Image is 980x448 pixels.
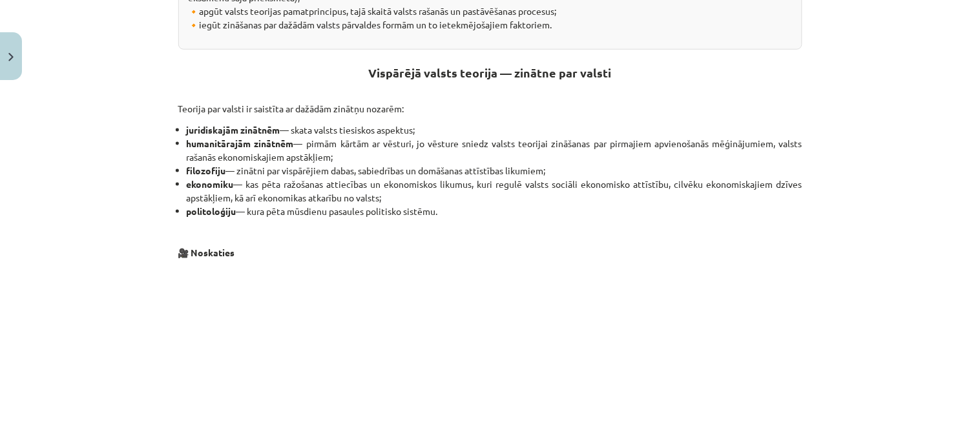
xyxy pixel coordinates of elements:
[178,247,235,258] strong: 🎥 Noskaties
[187,165,226,176] strong: filozofiju
[187,164,802,178] li: — zinātni par vispārējiem dabas, sabiedrības un domāšanas attīstības likumiem;
[187,137,802,164] li: — pirmām kārtām ar vēsturi, jo vēsture sniedz valsts teorijai zināšanas par pirmajiem apvienošanā...
[178,99,802,116] p: Teorija par valsti ir saistīta ar dažādām zinātņu nozarēm:
[187,178,802,205] li: — kas pēta ražošanas attiecības un ekonomiskos likumus, kuri regulē valsts sociāli ekonomisko att...
[8,53,14,61] img: icon-close-lesson-0947bae3869378f0d4975bcd49f059093ad1ed9edebbc8119c70593378902aed.svg
[187,205,802,218] li: — kura pēta mūsdienu pasaules politisko sistēmu.
[187,123,802,137] li: — skata valsts tiesiskos aspektus;
[187,124,280,136] strong: juridiskajām zinātnēm
[369,65,612,80] strong: Vispārējā valsts teorija — zinātne par valsti
[187,205,236,217] strong: politoloģiju
[187,137,294,149] strong: humanitārajām zinātnēm
[187,178,234,190] strong: ekonomiku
